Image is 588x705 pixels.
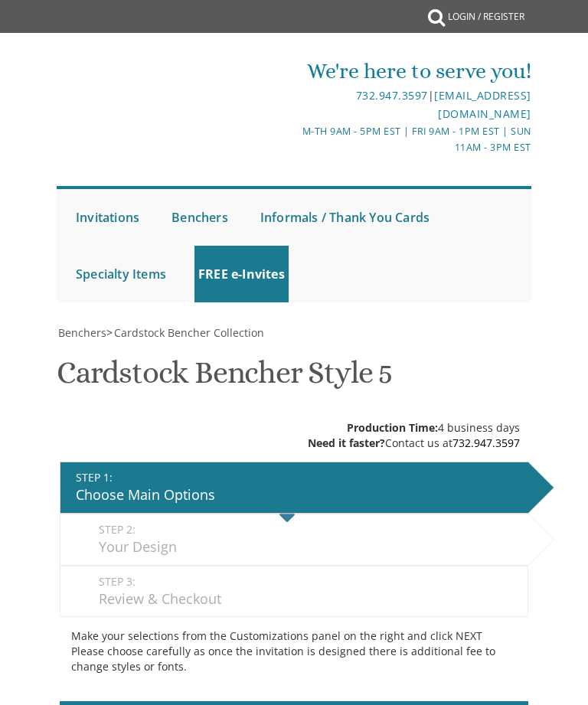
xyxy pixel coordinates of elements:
div: Review & Checkout [99,589,519,609]
a: [EMAIL_ADDRESS][DOMAIN_NAME] [434,88,531,121]
span: > [106,325,264,340]
span: Cardstock Bencher Collection [114,325,264,340]
a: Benchers [57,325,106,340]
div: Your Design [99,537,520,557]
div: Choose Main Options [76,485,520,505]
div: STEP 1: [76,470,520,485]
a: FREE e-Invites [194,246,289,302]
div: 4 business days Contact us at [308,420,520,451]
a: 732.947.3597 [356,88,428,103]
span: Benchers [58,325,106,340]
div: STEP 3: [99,574,519,589]
a: 732.947.3597 [452,436,520,450]
a: Invitations [72,189,143,246]
div: M-Th 9am - 5pm EST | Fri 9am - 1pm EST | Sun 11am - 3pm EST [295,123,531,156]
div: Make your selections from the Customizations panel on the right and click NEXT Please choose care... [71,628,515,674]
a: Cardstock Bencher Collection [113,325,264,340]
a: Informals / Thank You Cards [256,189,433,246]
a: Specialty Items [72,246,170,302]
span: Need it faster? [308,436,385,450]
a: Benchers [168,189,232,246]
h1: Cardstock Bencher Style 5 [57,356,392,401]
div: We're here to serve you! [295,56,531,86]
div: | [295,86,531,123]
div: STEP 2: [99,522,520,537]
span: Production Time: [347,420,438,435]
